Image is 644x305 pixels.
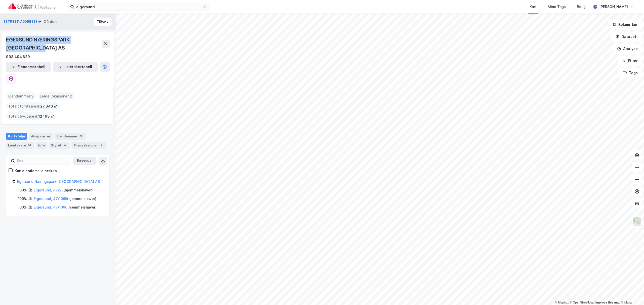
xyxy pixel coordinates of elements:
div: Eiendommer : [6,92,36,100]
div: Gårdeier [44,19,59,25]
div: Kontrollprogram for chat [619,281,644,305]
div: EGERSUND NÆRINGSPARK [GEOGRAPHIC_DATA] AS [6,36,102,52]
div: Aksjonærer [29,133,53,140]
button: Tilbake [94,18,112,26]
span: 27 346 ㎡ [40,103,57,109]
div: Portefølje [6,133,27,140]
div: ( hjemmelshaver ) [34,196,96,202]
a: Mapbox [555,301,569,304]
button: Bokmerker [608,20,642,30]
a: Improve this map [595,301,620,304]
div: 4 [62,143,67,148]
div: Styret [49,142,69,149]
input: Søk på adresse, matrikkel, gårdeiere, leietakere eller personer [74,3,203,11]
div: Eiendommer [55,133,86,140]
img: Z [632,217,642,226]
div: Transaksjoner [71,142,106,149]
div: 2 [99,143,104,148]
div: ( hjemmelshaver ) [34,204,97,210]
a: OpenStreetMap [570,301,594,304]
div: Mine Tags [548,4,566,10]
button: [STREET_ADDRESS] [4,19,38,24]
a: Egersund Næringspark [GEOGRAPHIC_DATA] AS [17,179,100,184]
a: Eigersund, 47/1065 [34,196,67,201]
button: Ekspander [73,157,96,165]
button: Tags [619,68,642,78]
button: Filter [618,56,642,66]
div: Totalt tomteareal : [6,102,59,110]
div: 100% [18,204,27,210]
div: Bolig [577,4,586,10]
div: 993 404 829 [6,54,30,60]
div: Totalt byggareal : [6,112,56,120]
button: Analyse [613,44,642,54]
div: Kart [530,4,537,10]
a: Eigersund, 47/26 [34,188,64,192]
div: [PERSON_NAME] [599,4,628,10]
span: 3 [31,93,34,99]
img: cushman-wakefield-realkapital-logo.202ea83816669bd177139c58696a8fa1.svg [8,3,56,10]
div: Kun eiendoms-eierskap [15,168,57,174]
button: Eiendomstabell [6,62,51,72]
div: 100% [18,196,27,202]
span: 2 [70,93,72,99]
button: Leietakertabell [53,62,98,72]
div: Leietakere [6,142,34,149]
div: ( hjemmelshaver ) [34,187,93,193]
div: Info [36,142,47,149]
div: 14 [27,143,32,148]
iframe: Chat Widget [619,281,644,305]
button: Datasett [611,32,642,42]
div: Leide lokasjoner : [38,92,74,100]
div: 100% [18,187,27,193]
input: Søk [15,157,70,165]
div: 3 [78,134,84,139]
a: Eigersund, 47/1066 [34,205,67,209]
span: 12 193 ㎡ [38,113,54,119]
